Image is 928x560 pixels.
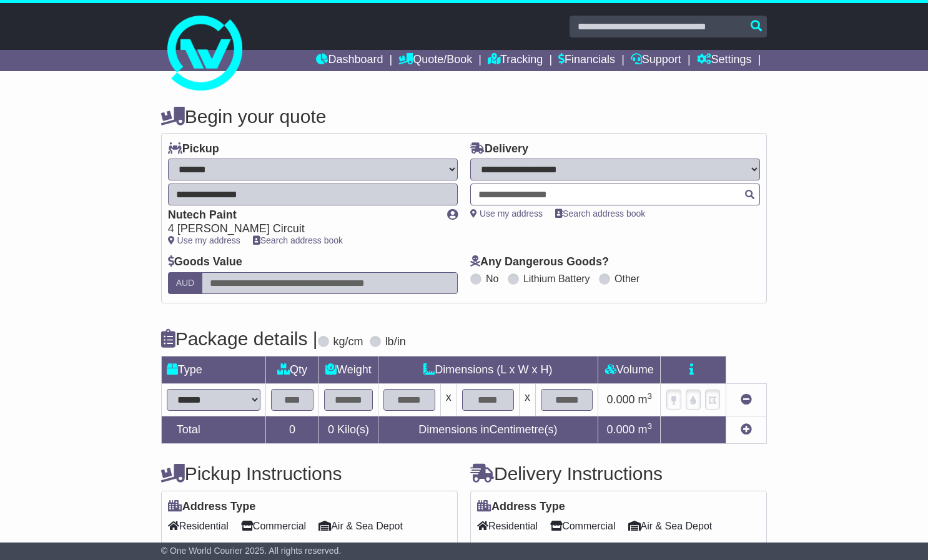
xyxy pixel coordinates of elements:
[168,209,435,222] div: Nutech Paint
[697,50,752,71] a: Settings
[168,516,229,536] span: Residential
[488,50,543,71] a: Tracking
[607,423,635,436] span: 0.000
[477,500,565,514] label: Address Type
[253,235,343,245] a: Search address book
[378,356,598,383] td: Dimensions (L x W x H)
[168,255,242,269] label: Goods Value
[638,423,653,436] span: m
[486,273,498,285] label: No
[470,255,609,269] label: Any Dangerous Goods?
[168,222,435,236] div: 4 [PERSON_NAME] Circuit
[319,416,378,443] td: Kilo(s)
[607,393,635,406] span: 0.000
[161,106,768,127] h4: Begin your quote
[648,391,653,401] sup: 3
[316,50,383,71] a: Dashboard
[333,335,363,349] label: kg/cm
[520,383,536,416] td: x
[741,393,752,406] a: Remove this item
[628,516,713,536] span: Air & Sea Depot
[638,393,653,406] span: m
[615,273,639,285] label: Other
[598,356,661,383] td: Volume
[550,516,615,536] span: Commercial
[440,383,457,416] td: x
[241,516,306,536] span: Commercial
[558,50,615,71] a: Financials
[470,463,767,484] h4: Delivery Instructions
[168,272,203,294] label: AUD
[741,423,752,436] a: Add new item
[161,546,342,556] span: © One World Courier 2025. All rights reserved.
[523,273,590,285] label: Lithium Battery
[631,50,681,71] a: Support
[398,50,472,71] a: Quote/Book
[161,463,458,484] h4: Pickup Instructions
[319,356,378,383] td: Weight
[168,500,256,514] label: Address Type
[318,516,403,536] span: Air & Sea Depot
[328,423,334,436] span: 0
[470,184,760,205] typeahead: Please provide city
[470,209,543,219] a: Use my address
[265,356,319,383] td: Qty
[378,416,598,443] td: Dimensions in Centimetre(s)
[161,416,265,443] td: Total
[648,421,653,431] sup: 3
[265,416,319,443] td: 0
[161,328,318,349] h4: Package details |
[168,235,240,245] a: Use my address
[470,142,528,156] label: Delivery
[385,335,406,349] label: lb/in
[555,209,645,219] a: Search address book
[168,142,219,156] label: Pickup
[161,356,265,383] td: Type
[477,516,538,536] span: Residential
